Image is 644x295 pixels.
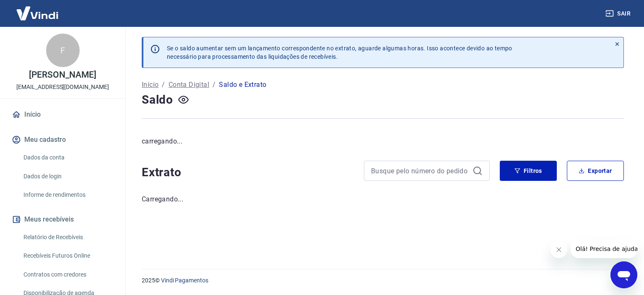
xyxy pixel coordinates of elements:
[142,91,173,108] h4: Saldo
[10,210,115,229] button: Meus recebíveis
[16,83,109,91] p: [EMAIL_ADDRESS][DOMAIN_NAME]
[20,266,115,283] a: Contratos com credores
[142,136,624,146] p: carregando...
[213,80,216,90] p: /
[20,168,115,185] a: Dados de login
[371,164,469,177] input: Busque pelo número do pedido
[571,240,637,258] iframe: Mensagem da empresa
[10,105,115,124] a: Início
[167,44,512,61] p: Se o saldo aumentar sem um lançamento correspondente no extrato, aguarde algumas horas. Isso acon...
[142,276,624,285] p: 2025 ©
[20,247,115,264] a: Recebíveis Futuros Online
[169,80,209,90] a: Conta Digital
[142,164,354,181] h4: Extrato
[10,131,115,149] button: Meu cadastro
[567,161,624,181] button: Exportar
[29,70,96,79] p: [PERSON_NAME]
[610,261,637,288] iframe: Botão para abrir a janela de mensagens
[20,149,115,166] a: Dados da conta
[219,80,266,90] p: Saldo e Extrato
[10,0,65,26] img: Vindi
[142,194,624,204] p: Carregando...
[5,6,70,13] span: Olá! Precisa de ajuda?
[162,80,165,90] p: /
[20,186,115,204] a: Informe de rendimentos
[500,161,557,181] button: Filtros
[161,277,208,284] a: Vindi Pagamentos
[46,34,80,67] div: F
[604,6,634,21] button: Sair
[551,241,567,258] iframe: Fechar mensagem
[20,229,115,246] a: Relatório de Recebíveis
[142,80,158,90] a: Início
